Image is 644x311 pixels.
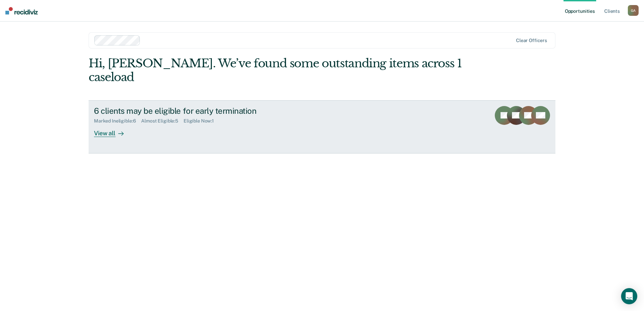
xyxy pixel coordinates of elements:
[5,7,38,14] img: Recidiviz
[94,124,132,137] div: View all
[628,5,639,16] div: G A
[141,118,184,124] div: Almost Eligible : 5
[184,118,219,124] div: Eligible Now : 1
[516,38,547,43] div: Clear officers
[94,106,330,116] div: 6 clients may be eligible for early termination
[89,100,555,153] a: 6 clients may be eligible for early terminationMarked Ineligible:6Almost Eligible:5Eligible Now:1...
[89,57,462,84] div: Hi, [PERSON_NAME]. We’ve found some outstanding items across 1 caseload
[94,118,141,124] div: Marked Ineligible : 6
[621,288,637,304] div: Open Intercom Messenger
[628,5,639,16] button: GA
